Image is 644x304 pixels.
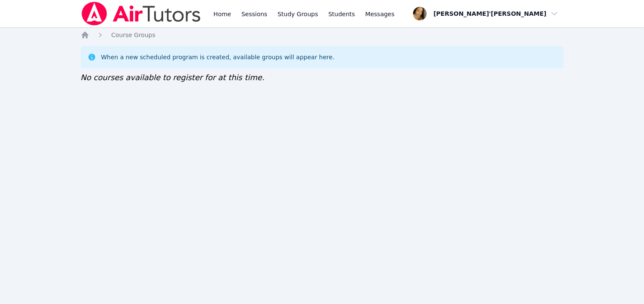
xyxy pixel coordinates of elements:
[101,53,335,61] div: When a new scheduled program is created, available groups will appear here.
[111,31,155,39] a: Course Groups
[81,31,564,39] nav: Breadcrumb
[365,10,395,18] span: Messages
[81,2,202,26] img: Air Tutors
[81,73,265,82] span: No courses available to register for at this time.
[111,32,155,38] span: Course Groups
